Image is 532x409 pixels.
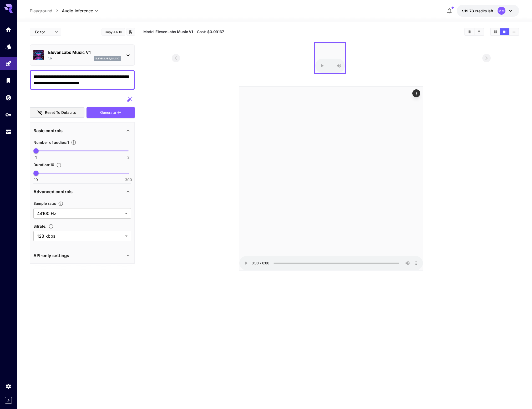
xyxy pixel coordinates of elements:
[33,249,131,262] div: API-only settings
[95,57,119,60] p: elevenlabs_music
[56,201,65,206] button: The sample rate of the generated audio in Hz (samples per second). Higher sample rates capture mo...
[69,140,78,145] button: Specify how many audios to generate in a single request. Each audio generation will be charged se...
[457,5,519,17] button: $19.7756MM
[30,8,52,14] a: Playground
[37,210,123,217] span: 44100 Hz
[33,201,56,206] span: Sample rate :
[30,107,84,118] button: Reset to defaults
[412,89,420,97] div: Actions
[155,29,193,34] b: ElevenLabs Music V1
[33,162,54,167] span: Duration : 10
[509,28,519,35] button: Show media in list view
[194,29,196,35] p: ·
[210,29,224,34] b: 0.09167
[35,29,51,35] span: Editor
[464,28,484,36] div: Clear AllDownload All
[490,28,519,36] div: Show media in grid viewShow media in video viewShow media in list view
[46,224,56,229] button: The bitrate of the generated audio in kbps (kilobits per second). Higher bitrates result in bette...
[54,162,64,168] button: Specify the duration of each audio in seconds.
[35,155,37,160] span: 1
[5,397,12,404] button: Expand sidebar
[5,111,12,118] div: API Keys
[5,43,12,50] div: Models
[5,77,12,84] div: Library
[33,224,46,228] span: Bitrate :
[128,29,133,35] button: Add to library
[462,8,493,14] div: $19.7756
[33,127,63,134] p: Basic controls
[5,94,12,101] div: Wallet
[5,383,12,390] div: Settings
[62,8,93,14] span: Audio Inference
[197,29,224,34] span: Cost: $
[100,109,116,116] span: Generate
[127,155,130,160] span: 3
[87,107,135,118] button: Generate
[30,8,62,14] nav: breadcrumb
[48,49,121,55] p: ElevenLabs Music V1
[462,9,475,13] span: $19.78
[37,233,123,239] span: 128 kbps
[102,28,125,36] button: Copy AIR ID
[5,26,12,33] div: Home
[465,28,474,35] button: Clear All
[5,60,12,67] div: Playground
[5,129,12,135] div: Usage
[143,29,193,34] span: Model:
[33,185,131,198] div: Advanced controls
[500,28,509,35] button: Show media in video view
[33,124,131,137] div: Basic controls
[498,7,505,15] div: MM
[33,188,73,195] p: Advanced controls
[475,9,493,13] span: credits left
[48,57,52,60] p: 1.0
[34,177,38,182] span: 10
[125,177,132,182] span: 300
[33,252,69,259] p: API-only settings
[33,47,131,63] div: ElevenLabs Music V11.0elevenlabs_music
[491,28,500,35] button: Show media in grid view
[474,28,484,35] button: Download All
[33,140,69,145] span: Number of audios : 1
